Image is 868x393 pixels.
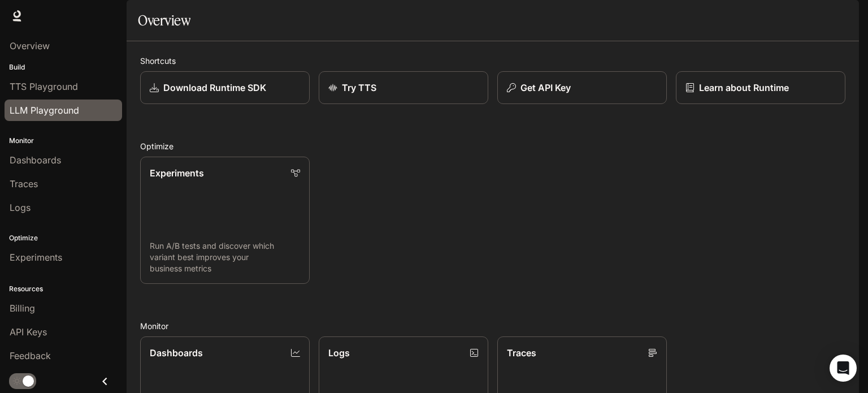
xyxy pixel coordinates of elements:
[140,140,845,152] h2: Optimize
[497,71,667,104] button: Get API Key
[328,346,350,360] p: Logs
[699,81,789,94] p: Learn about Runtime
[830,355,857,382] div: Open Intercom Messenger
[140,320,845,332] h2: Monitor
[150,240,300,274] p: Run A/B tests and discover which variant best improves your business metrics
[319,71,488,104] a: Try TTS
[138,9,190,32] h1: Overview
[520,81,571,94] p: Get API Key
[140,71,310,104] a: Download Runtime SDK
[507,346,536,360] p: Traces
[150,166,204,180] p: Experiments
[342,81,376,94] p: Try TTS
[140,157,310,284] a: ExperimentsRun A/B tests and discover which variant best improves your business metrics
[163,81,266,94] p: Download Runtime SDK
[150,346,203,360] p: Dashboards
[676,71,845,104] a: Learn about Runtime
[140,55,845,67] h2: Shortcuts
